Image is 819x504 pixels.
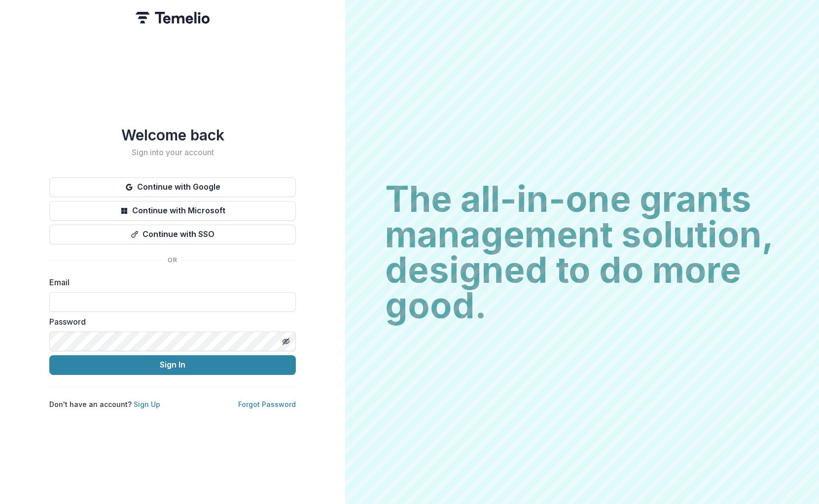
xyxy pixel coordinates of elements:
[134,400,160,408] a: Sign Up
[136,12,210,24] img: Temelio
[49,225,296,244] button: Continue with SSO
[49,177,296,197] button: Continue with Google
[49,201,296,221] button: Continue with Microsoft
[49,276,290,288] label: Email
[49,316,290,328] label: Password
[49,355,296,375] button: Sign In
[278,334,294,349] button: Toggle password visibility
[49,126,296,144] h1: Welcome back
[238,400,296,408] a: Forgot Password
[49,399,160,409] p: Don't have an account?
[49,148,296,157] h2: Sign into your account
